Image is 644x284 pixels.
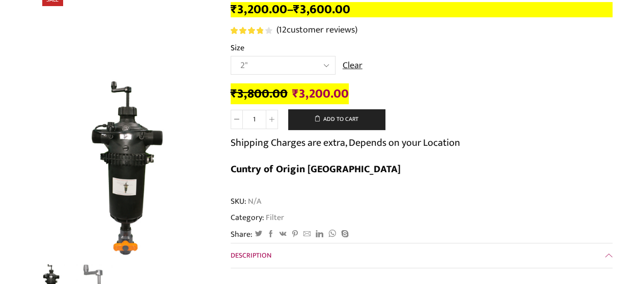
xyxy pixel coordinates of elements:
[276,24,357,37] a: (12customer reviews)
[231,243,612,268] a: Description
[231,27,263,34] span: Rated out of 5 based on customer ratings
[231,83,288,104] bdi: 3,800.00
[231,42,244,54] label: Size
[32,76,215,259] div: 1 / 2
[243,110,266,129] input: Product quantity
[343,59,362,73] a: Clear options
[231,249,271,261] span: Description
[231,229,253,240] span: Share:
[231,135,460,151] p: Shipping Charges are extra, Depends on your Location
[231,2,612,17] p: –
[246,196,261,207] span: N/A
[231,83,237,104] span: ₹
[288,109,385,130] button: Add to cart
[231,27,272,34] div: Rated 3.92 out of 5
[264,211,284,224] a: Filter
[231,27,274,34] span: 12
[292,83,299,104] span: ₹
[231,212,284,224] span: Category:
[292,83,349,104] bdi: 3,200.00
[231,161,401,178] b: Cuntry of Origin [GEOGRAPHIC_DATA]
[231,196,612,207] span: SKU:
[278,22,287,38] span: 12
